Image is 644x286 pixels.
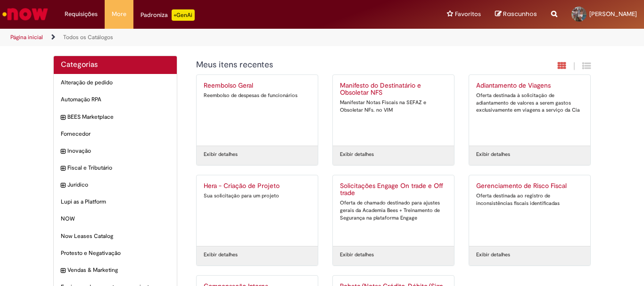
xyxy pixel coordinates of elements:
[204,251,238,259] a: Exibir detalhes
[67,147,170,155] span: Inovação
[340,82,447,97] h2: Manifesto do Destinatário e Obsoletar NFS
[172,9,195,21] p: +GenAi
[61,164,65,173] i: expandir categoria Fiscal e Tributário
[54,261,177,279] div: expandir categoria Vendas & Marketing Vendas & Marketing
[54,228,177,245] div: Now Leases Catalog
[61,61,170,69] h2: Categorias
[61,215,170,223] span: NOW
[54,91,177,108] div: Automação RPA
[54,159,177,177] div: expandir categoria Fiscal e Tributário Fiscal e Tributário
[7,29,422,46] ul: Trilhas de página
[65,9,98,19] span: Requisições
[67,113,170,121] span: BEES Marketplace
[197,75,318,146] a: Reembolso Geral Reembolso de despesas de funcionários
[10,33,43,41] a: Página inicial
[495,10,537,19] a: Rascunhos
[54,193,177,211] div: Lupi as a Platform
[340,99,447,114] div: Manifestar Notas Fiscais na SEFAZ e Obsoletar NFs. no VIM
[204,151,238,158] a: Exibir detalhes
[61,130,170,138] span: Fornecedor
[469,175,590,246] a: Gerenciamento de Risco Fiscal Oferta destinada ao registro de inconsistências fiscais identificadas
[54,125,177,143] div: Fornecedor
[197,175,318,246] a: Hera - Criação de Projeto Sua solicitação para um projeto
[204,82,311,90] h2: Reembolso Geral
[476,192,583,207] div: Oferta destinada ao registro de inconsistências fiscais identificadas
[503,9,537,18] span: Rascunhos
[476,151,510,158] a: Exibir detalhes
[476,82,583,90] h2: Adiantamento de Viagens
[476,251,510,259] a: Exibir detalhes
[54,176,177,194] div: expandir categoria Jurídico Jurídico
[204,182,311,190] h2: Hera - Criação de Projeto
[67,266,170,274] span: Vendas & Marketing
[204,192,311,200] div: Sua solicitação para um projeto
[340,151,374,158] a: Exibir detalhes
[333,175,454,246] a: Solicitações Engage On trade e Off trade Oferta de chamado destinado para ajustes gerais da Acade...
[54,245,177,262] div: Protesto e Negativação
[469,75,590,146] a: Adiantamento de Viagens Oferta destinada à solicitação de adiantamento de valores a serem gastos ...
[54,210,177,228] div: NOW
[573,61,575,72] span: |
[61,113,65,123] i: expandir categoria BEES Marketplace
[582,61,591,70] i: Exibição de grade
[1,5,50,24] img: ServiceNow
[455,9,481,19] span: Favoritos
[54,142,177,160] div: expandir categoria Inovação Inovação
[112,9,126,19] span: More
[558,61,566,70] i: Exibição em cartão
[61,181,65,190] i: expandir categoria Jurídico
[63,33,113,41] a: Todos os Catálogos
[54,108,177,126] div: expandir categoria BEES Marketplace BEES Marketplace
[340,182,447,197] h2: Solicitações Engage On trade e Off trade
[61,232,170,240] span: Now Leases Catalog
[61,198,170,206] span: Lupi as a Platform
[476,182,583,190] h2: Gerenciamento de Risco Fiscal
[140,9,195,21] div: Padroniza
[67,181,170,189] span: Jurídico
[61,79,170,87] span: Alteração de pedido
[54,74,177,91] div: Alteração de pedido
[204,92,311,99] div: Reembolso de despesas de funcionários
[340,199,447,221] div: Oferta de chamado destinado para ajustes gerais da Academia Bees + Treinamento de Segurança na pl...
[61,249,170,257] span: Protesto e Negativação
[333,75,454,146] a: Manifesto do Destinatário e Obsoletar NFS Manifestar Notas Fiscais na SEFAZ e Obsoletar NFs. no VIM
[61,266,65,276] i: expandir categoria Vendas & Marketing
[340,251,374,259] a: Exibir detalhes
[61,147,65,156] i: expandir categoria Inovação
[61,96,170,104] span: Automação RPA
[196,60,489,70] h1: {"description":"","title":"Meus itens recentes"} Categoria
[589,10,637,18] span: [PERSON_NAME]
[67,164,170,172] span: Fiscal e Tributário
[476,92,583,114] div: Oferta destinada à solicitação de adiantamento de valores a serem gastos exclusivamente em viagen...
